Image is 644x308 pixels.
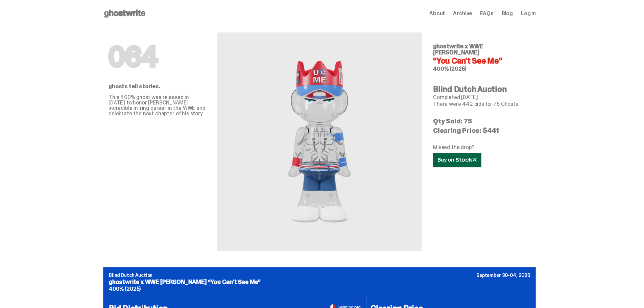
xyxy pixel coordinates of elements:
h4: Blind Dutch Auction [433,85,530,93]
p: Qty Sold: 75 [433,118,530,124]
a: Blog [502,11,513,16]
p: Blind Dutch Auction [109,273,530,278]
span: 400% (2025) [109,285,141,292]
p: ghostwrite x WWE [PERSON_NAME] “You Can't See Me” [109,279,530,285]
p: There were 442 bids for 75 Ghosts. [433,101,530,107]
p: Completed [DATE] [433,95,530,100]
p: Missed the drop? [433,145,530,150]
a: Log in [521,11,536,16]
a: Archive [453,11,472,16]
span: ghostwrite x WWE [PERSON_NAME] [433,42,483,56]
p: Clearing Price: $441 [433,127,530,134]
p: ghosts tell stories. [109,84,206,89]
p: September 30-04, 2025 [476,273,530,278]
a: About [429,11,445,16]
a: FAQs [480,11,493,16]
span: 400% (2025) [433,65,467,72]
img: WWE John Cena&ldquo;You Can't See Me&rdquo; [245,49,394,235]
h1: 064 [109,43,206,70]
p: This 400% ghost was released in [DATE] to honor [PERSON_NAME] incredible in-ring career in the WW... [109,95,206,116]
h4: “You Can't See Me” [433,57,530,65]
